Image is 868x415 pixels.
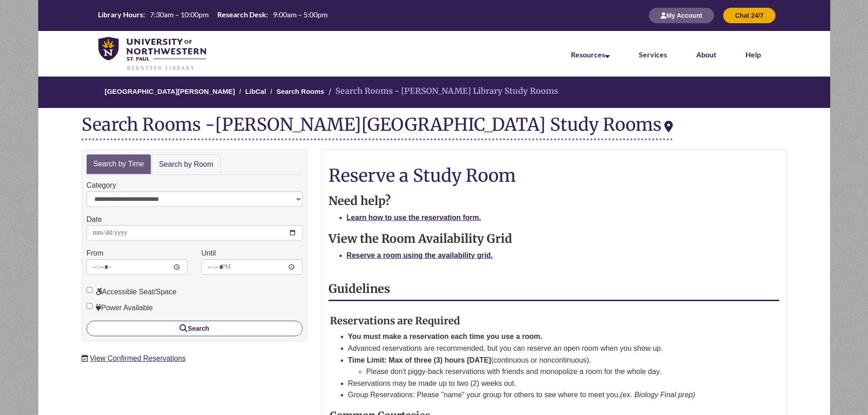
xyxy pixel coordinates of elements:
a: My Account [649,11,714,19]
nav: Breadcrumb [18,77,850,108]
span: 9:00am – 5:00pm [273,10,328,19]
strong: Reservations are Required [330,314,460,327]
h1: Reserve a Study Room [329,166,780,185]
a: Resources [571,50,610,59]
li: Please don't piggy-back reservations with friends and monopolize a room for the whole day. [366,366,758,378]
strong: Guidelines [329,282,390,296]
input: Accessible Seat/Space [87,287,92,293]
label: From [87,247,103,259]
li: Search Rooms - [PERSON_NAME] Library Study Rooms [326,85,558,98]
label: Until [201,247,216,259]
a: Chat 24/7 [723,11,775,19]
a: Search by Room [152,154,221,175]
img: UNWSP Library Logo [98,37,206,71]
label: Power Available [87,302,153,314]
label: Date [87,214,102,225]
li: Advanced reservations are recommended, but you can reserve an open room when you show up. [348,343,758,354]
button: Chat 24/7 [723,8,775,23]
table: Hours Today [94,10,331,20]
button: My Account [649,8,714,23]
strong: You must make a reservation each time you use a room. [348,333,543,340]
li: (continuous or noncontinuous). [348,354,758,378]
a: Learn how to use the reservation form. [347,214,481,221]
strong: Time Limit: Max of three (3) hours [DATE] [348,356,491,364]
span: 7:30am – 10:00pm [150,10,209,19]
a: About [696,50,716,59]
li: Reservations may be made up to two (2) weeks out. [348,378,758,389]
a: Services [639,50,667,59]
em: (ex. Biology Final prep) [620,391,695,399]
strong: Need help? [329,194,391,208]
a: Search Rooms [277,87,324,95]
a: Search by Time [87,154,151,174]
button: Search [87,321,303,336]
a: Hours Today [94,10,331,21]
a: View Confirmed Reservations [90,354,185,362]
a: LibCal [245,87,266,95]
a: Help [745,50,761,59]
label: Accessible Seat/Space [87,286,177,298]
th: Library Hours: [94,10,146,20]
div: Search Rooms - [82,115,673,140]
a: Reserve a room using the availability grid. [347,251,493,259]
div: [PERSON_NAME][GEOGRAPHIC_DATA] Study Rooms [215,113,673,135]
th: Research Desk: [214,10,269,20]
a: [GEOGRAPHIC_DATA][PERSON_NAME] [105,87,235,95]
li: Group Reservations: Please "name" your group for others to see where to meet you. [348,389,758,401]
label: Category [87,179,116,191]
input: Power Available [87,303,92,309]
strong: View the Room Availability Grid [329,231,512,246]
